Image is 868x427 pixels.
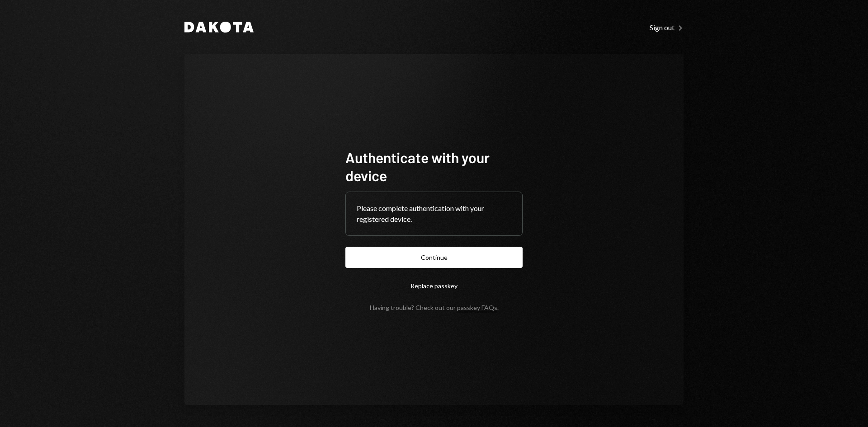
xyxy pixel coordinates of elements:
[345,275,523,296] button: Replace passkey
[345,247,523,268] button: Continue
[345,148,523,184] h1: Authenticate with your device
[650,22,684,32] a: Sign out
[370,304,499,311] div: Having trouble? Check out our .
[357,203,511,225] div: Please complete authentication with your registered device.
[457,304,497,312] a: passkey FAQs
[650,23,684,32] div: Sign out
